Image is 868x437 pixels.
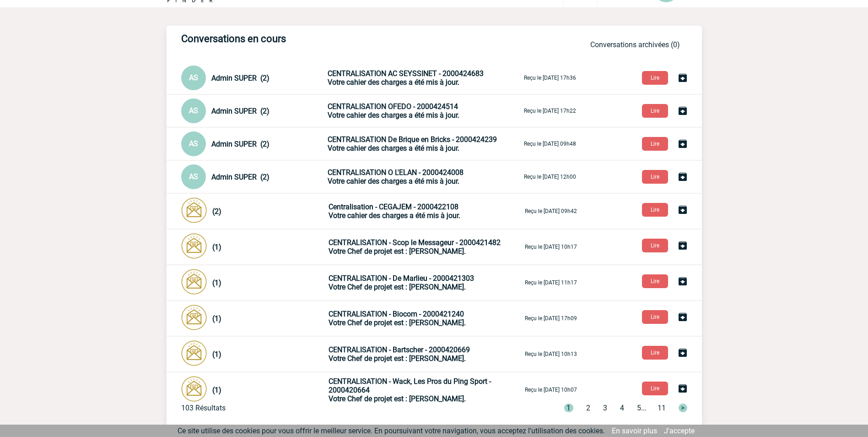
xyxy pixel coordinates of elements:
a: (1) CENTRALISATION - Bartscher - 2000420669Votre Chef de projet est : [PERSON_NAME]. Reçu le [DAT... [181,349,577,358]
span: 4 [620,404,624,412]
div: Conversation privée : Client - Agence [181,269,327,296]
span: (1) [212,350,221,359]
a: En savoir plus [612,426,657,435]
span: AS [189,139,198,148]
span: Admin SUPER (2) [211,74,270,82]
span: (1) [212,314,221,323]
span: 1 [564,404,573,412]
span: Votre cahier des charges a été mis à jour. [328,177,459,186]
span: Votre cahier des charges a été mis à jour. [328,78,459,87]
a: Lire [635,383,677,392]
span: CENTRALISATION - Biocom - 2000421240 [329,310,464,318]
span: CENTRALISATION O L'ELAN - 2000424008 [328,168,464,177]
img: photonotifcontact.png [181,233,207,259]
span: AS [189,172,198,181]
span: Votre Chef de projet est : [PERSON_NAME]. [329,354,466,363]
a: Lire [635,205,677,213]
img: photonotifcontact.png [181,269,207,295]
span: Admin SUPER (2) [211,140,270,148]
a: Lire [635,276,677,285]
span: CENTRALISATION - Wack, Les Pros du Ping Sport - 2000420664 [329,377,491,394]
a: Lire [635,348,677,356]
button: Lire [642,382,668,395]
span: Votre cahier des charges a été mis à jour. [329,211,460,220]
h3: Conversations en cours [181,33,456,44]
img: Archiver la conversation [677,240,688,251]
span: CENTRALISATION OFEDO - 2000424514 [328,102,458,111]
img: Archiver la conversation [677,138,688,149]
img: Archiver la conversation [677,347,688,358]
span: Admin SUPER (2) [211,107,270,115]
a: AS Admin SUPER (2) CENTRALISATION De Brique en Bricks - 2000424239Votre cahier des charges a été ... [181,139,576,147]
button: Lire [642,310,668,324]
div: Conversation privée : Client - Agence [181,376,327,404]
span: Ce site utilise des cookies pour vous offrir le meilleur service. En poursuivant votre navigation... [178,426,605,435]
span: (1) [212,279,221,287]
span: (1) [212,386,221,394]
div: Conversation privée : Client - Agence [181,233,327,261]
span: 3 [603,404,607,412]
span: CENTRALISATION - Scop le Messageur - 2000421482 [329,238,501,247]
span: Votre Chef de projet est : [PERSON_NAME]. [329,283,466,291]
div: Conversation privée : Client - Agence [181,164,326,189]
p: Reçu le [DATE] 17h09 [525,315,577,322]
a: Lire [635,172,677,180]
a: AS Admin SUPER (2) CENTRALISATION OFEDO - 2000424514Votre cahier des charges a été mis à jour. Re... [181,106,576,115]
button: Lire [642,71,668,85]
p: Reçu le [DATE] 09h48 [524,141,576,147]
span: 5 [637,404,641,412]
img: Archiver la conversation [677,171,688,182]
a: (1) CENTRALISATION - Biocom - 2000421240Votre Chef de projet est : [PERSON_NAME]. Reçu le [DATE] ... [181,313,577,322]
p: Reçu le [DATE] 12h00 [524,174,576,180]
span: Votre Chef de projet est : [PERSON_NAME]. [329,247,466,256]
a: (2) Centralisation - CEGAJEM - 2000422108Votre cahier des charges a été mis à jour. Reçu le [DATE... [181,206,577,215]
div: Conversation privée : Client - Agence [181,66,326,90]
div: 103 Résultats [181,404,226,412]
button: Lire [642,104,668,118]
a: Lire [635,312,677,321]
p: Reçu le [DATE] 17h36 [524,75,576,81]
span: CENTRALISATION - De Marlieu - 2000421303 [329,274,474,283]
img: Archiver la conversation [677,311,688,322]
span: Centralisation - CEGAJEM - 2000422108 [329,202,458,211]
a: Lire [635,73,677,82]
a: (1) CENTRALISATION - Scop le Messageur - 2000421482Votre Chef de projet est : [PERSON_NAME]. Reçu... [181,242,577,251]
a: Lire [635,106,677,115]
p: Reçu le [DATE] 17h22 [524,108,576,114]
img: Archiver la conversation [677,276,688,287]
a: J'accepte [664,426,695,435]
button: Lire [642,239,668,252]
span: (1) [212,243,221,251]
a: AS Admin SUPER (2) CENTRALISATION O L'ELAN - 2000424008Votre cahier des charges a été mis à jour.... [181,172,576,180]
span: CENTRALISATION De Brique en Bricks - 2000424239 [328,135,497,144]
div: ... [553,404,687,412]
span: > [679,404,687,412]
span: Votre cahier des charges a été mis à jour. [328,144,459,153]
button: Lire [642,170,668,184]
span: Votre cahier des charges a été mis à jour. [328,111,459,120]
img: Archiver la conversation [677,204,688,215]
a: Conversations archivées (0) [590,40,680,49]
img: photonotifcontact.png [181,340,207,366]
p: Reçu le [DATE] 09h42 [525,208,577,214]
div: Conversation privée : Client - Agence [181,340,327,368]
button: Lire [642,274,668,288]
span: 2 [586,404,590,412]
span: AS [189,106,198,115]
a: Lire [635,139,677,147]
img: Archiver la conversation [677,72,688,83]
div: Conversation privée : Client - Agence [181,98,326,123]
span: Votre Chef de projet est : [PERSON_NAME]. [329,394,466,403]
img: Archiver la conversation [677,105,688,116]
div: Conversation privée : Client - Agence [181,197,327,225]
img: photonotifcontact.png [181,197,207,223]
a: (1) CENTRALISATION - De Marlieu - 2000421303Votre Chef de projet est : [PERSON_NAME]. Reçu le [DA... [181,278,577,286]
span: AS [189,73,198,82]
img: photonotifcontact.png [181,305,207,330]
img: photonotifcontact.png [181,376,207,402]
a: (1) CENTRALISATION - Wack, Les Pros du Ping Sport - 2000420664Votre Chef de projet est : [PERSON_... [181,385,577,393]
span: Admin SUPER (2) [211,173,270,181]
span: (2) [212,207,221,216]
div: Conversation privée : Client - Agence [181,305,327,332]
p: Reçu le [DATE] 10h13 [525,351,577,357]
